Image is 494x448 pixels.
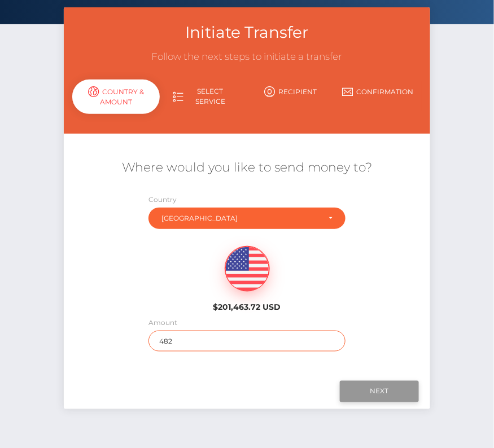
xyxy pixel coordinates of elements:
input: Amount to send in USD (Maximum: 201463.72) [148,331,346,352]
label: Amount [148,318,177,328]
div: [GEOGRAPHIC_DATA] [161,214,320,223]
a: Select Service [160,82,247,111]
h5: Where would you like to send money to? [72,159,422,177]
h6: $201,463.72 USD [194,302,299,312]
h3: Follow the next steps to initiate a transfer [72,50,422,64]
button: United States [148,208,346,229]
input: Next [340,381,419,402]
div: Country & Amount [72,80,160,114]
a: Recipient [247,82,334,102]
label: Country [148,195,177,205]
a: Confirmation [334,82,422,102]
h3: Initiate Transfer [72,21,422,43]
img: USD.png [225,247,269,292]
